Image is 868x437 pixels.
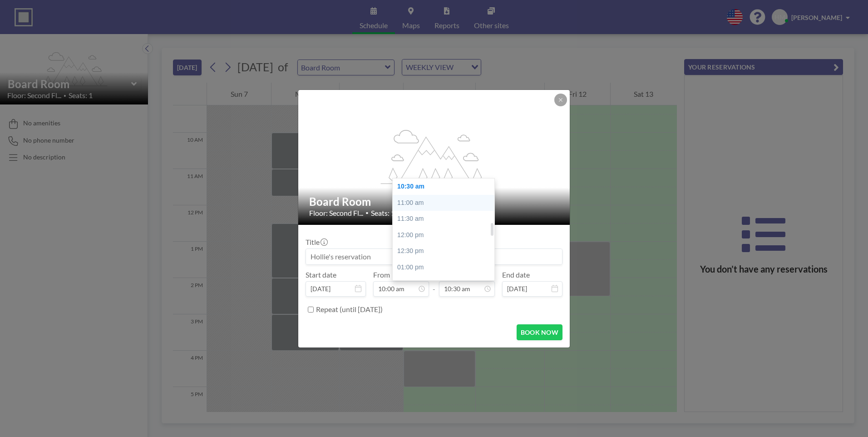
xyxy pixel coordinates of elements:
div: 10:30 am [393,179,499,195]
input: Hollie's reservation [306,249,562,264]
label: Repeat (until [DATE]) [316,305,383,314]
span: Seats: 1 [371,209,395,218]
span: • [365,209,369,216]
div: 01:00 pm [393,259,499,276]
button: BOOK NOW [517,324,562,340]
div: 01:30 pm [393,276,499,292]
div: 11:00 am [393,195,499,211]
span: Floor: Second Fl... [309,209,363,218]
label: Start date [306,270,336,279]
div: 11:30 am [393,211,499,227]
div: 12:00 pm [393,227,499,243]
label: Title [306,238,327,247]
label: End date [502,270,530,279]
div: 12:30 pm [393,243,499,259]
label: From [373,270,390,279]
span: - [433,273,435,293]
h2: Board Room [309,195,560,209]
